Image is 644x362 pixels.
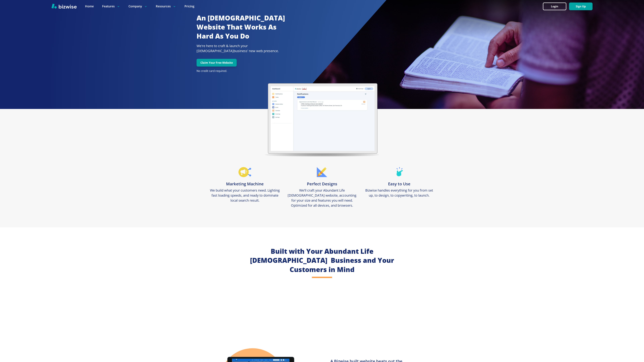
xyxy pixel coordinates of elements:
img: Bizwise Logo [51,4,77,9]
p: We'll craft your Abundant Life [DEMOGRAPHIC_DATA] website, accounting for your size and features ... [287,188,357,208]
h2: an [DEMOGRAPHIC_DATA] Website That Works As Hard As You Do [197,13,290,41]
h3: Perfect Designs [307,181,337,187]
a: Claim Your Free Website [197,61,237,64]
button: Claim Your Free Website [197,59,237,67]
img: Easy to Use Icon [395,167,403,177]
p: Features [102,4,120,8]
img: Marketing Machine Icon [238,167,251,177]
img: Perfect Designs Icon [317,167,327,177]
p: We build what your customers need. Lighting fast loading speeds, and ready to dominate local sear... [210,188,280,203]
a: Home [85,4,94,8]
p: Company [128,4,147,8]
h3: Easy to Use [388,181,410,187]
p: We're here to craft & launch your [DEMOGRAPHIC_DATA] business' new web presence. [197,43,290,53]
button: Sign Up [569,3,593,10]
p: Resources [156,4,176,8]
a: Sign Up [569,5,593,8]
button: Login [543,3,566,10]
h2: Built with Your Abundant Life [DEMOGRAPHIC_DATA] Business and Your Customers in Mind [249,247,395,274]
a: Pricing [184,4,194,8]
p: Bizwise handles everything for you from set up, to design, to copywriting, to launch. [364,188,434,198]
h3: Marketing Machine [226,181,264,187]
p: No credit card required. [197,69,290,73]
a: Login [543,5,569,8]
